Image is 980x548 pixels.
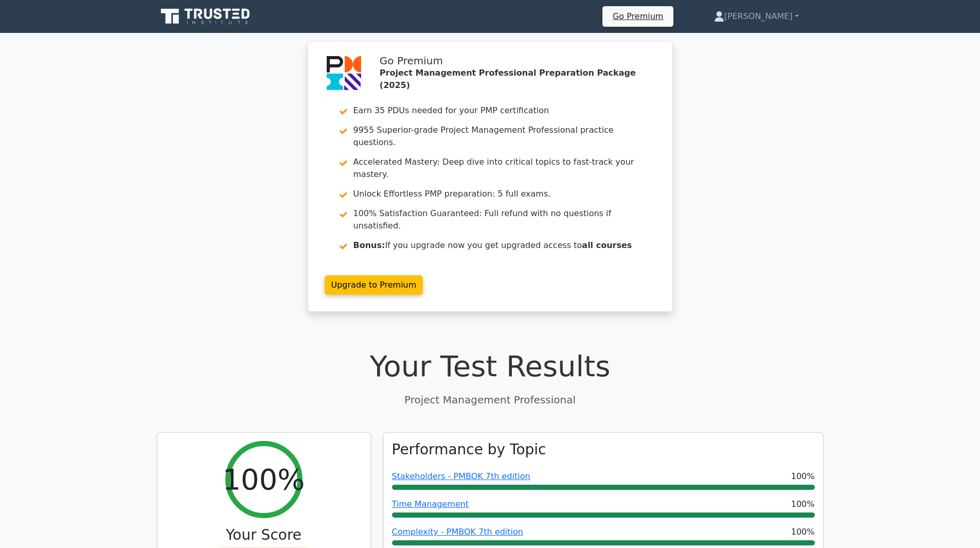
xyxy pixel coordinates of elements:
h3: Performance by Topic [392,441,546,458]
p: Project Management Professional [157,392,824,408]
h1: Your Test Results [157,349,824,383]
a: Complexity - PMBOK 7th edition [392,527,523,537]
a: [PERSON_NAME] [689,6,824,27]
span: 100% [791,470,815,483]
a: Upgrade to Premium [325,275,423,295]
h2: 100% [222,462,305,497]
span: 100% [791,498,815,510]
a: Stakeholders - PMBOK 7th edition [392,471,530,481]
span: 100% [791,526,815,538]
a: Time Management [392,499,469,509]
h3: Your Score [166,526,362,544]
a: Go Premium [607,9,669,23]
